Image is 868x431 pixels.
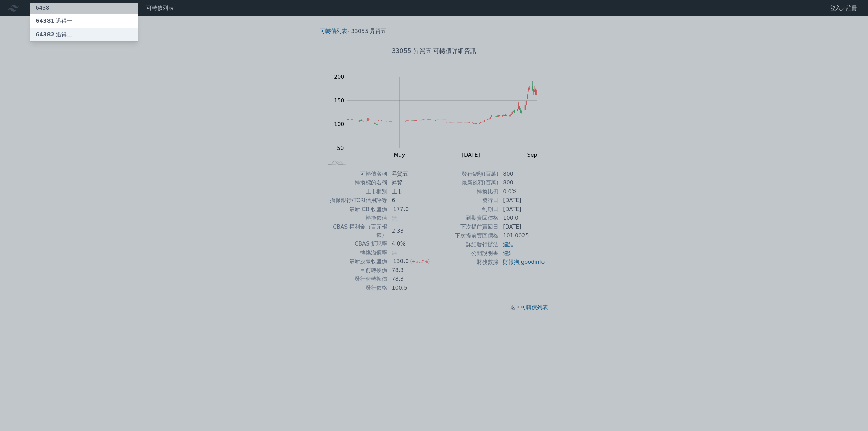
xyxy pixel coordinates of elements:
[30,14,138,28] a: 64381迅得一
[30,28,138,41] a: 64382迅得二
[36,17,72,25] div: 迅得一
[36,18,55,24] span: 64381
[834,398,868,431] div: 聊天小工具
[834,398,868,431] iframe: Chat Widget
[36,31,55,38] span: 64382
[36,31,72,39] div: 迅得二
